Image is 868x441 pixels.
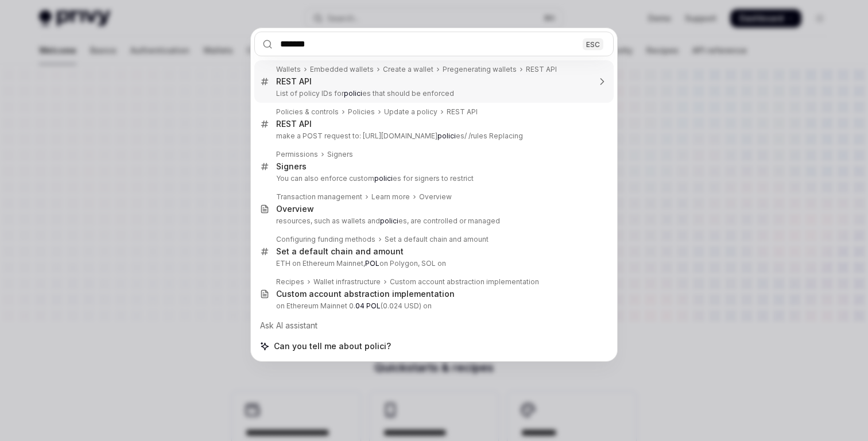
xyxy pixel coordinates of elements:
[365,259,379,268] b: POL
[327,150,353,159] div: Signers
[276,246,404,257] div: Set a default chain and amount
[447,107,478,117] div: REST API
[276,150,318,159] div: Permissions
[313,277,381,287] div: Wallet infrastructure
[276,301,590,311] p: on Ethereum Mainnet 0. (0.024 USD) on
[276,277,304,287] div: Recipes
[348,107,375,117] div: Policies
[419,192,452,202] div: Overview
[276,161,307,172] div: Signers
[371,192,410,202] div: Learn more
[276,192,362,202] div: Transaction management
[276,119,312,129] div: REST API
[310,65,374,74] div: Embedded wallets
[276,89,590,98] p: List of policy IDs for es that should be enforced
[583,38,603,50] div: ESC
[276,174,590,183] p: You can also enforce custom es for signers to restrict
[276,259,590,268] p: ETH on Ethereum Mainnet, on Polygon, SOL on
[355,301,381,310] b: 04 POL
[276,235,375,244] div: Configuring funding methods
[276,289,455,299] div: Custom account abstraction implementation
[437,131,456,140] b: polici
[276,216,590,226] p: resources, such as wallets and es, are controlled or managed
[276,107,339,117] div: Policies & controls
[383,65,433,74] div: Create a wallet
[526,65,557,74] div: REST API
[380,216,398,225] b: polici
[276,65,301,74] div: Wallets
[385,235,489,244] div: Set a default chain and amount
[344,89,362,98] b: polici
[254,315,614,336] div: Ask AI assistant
[276,204,314,214] div: Overview
[390,277,539,287] div: Custom account abstraction implementation
[276,131,590,141] p: make a POST request to: [URL][DOMAIN_NAME] es/ /rules Replacing
[384,107,437,117] div: Update a policy
[276,76,312,87] div: REST API
[374,174,393,183] b: polici
[443,65,517,74] div: Pregenerating wallets
[274,341,391,352] span: Can you tell me about polici?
